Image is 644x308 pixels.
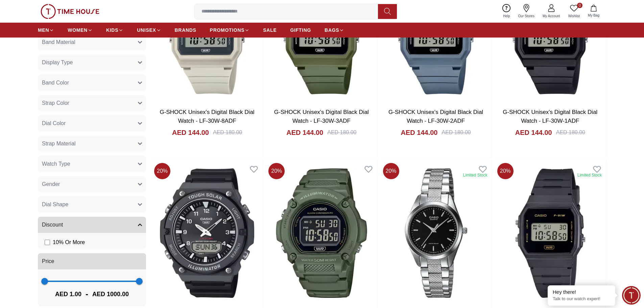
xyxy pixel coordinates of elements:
button: Watch Type [38,156,146,172]
a: Our Stores [514,3,539,20]
span: 10 % Or More [53,238,85,246]
a: G-SHOCK Unisex's Digital Black Dial Watch - LF-30W-2ADF [388,109,483,124]
img: CASIO Men's Analog-Digital Black Dial Watch - AQ-S820W-1AVDF [151,160,263,306]
input: 10% Or More [45,240,50,245]
span: 20 % [497,163,514,179]
a: WOMEN [68,24,93,36]
span: Help [500,14,513,19]
img: CASIO Women's Analog Black Dial Watch - LTP-1274D-1A [380,160,492,306]
span: 20 % [383,163,399,179]
span: Gender [42,180,60,188]
a: KIDS [106,24,123,36]
span: Watch Type [42,160,70,168]
div: Hey there! [553,289,610,295]
a: MEN [38,24,54,36]
div: AED 180.00 [442,128,471,137]
span: BAGS [325,27,339,33]
span: Dial Color [42,119,66,127]
button: Price [38,253,146,269]
button: My Bag [584,3,603,19]
span: My Account [540,14,563,19]
span: GIFTING [290,27,311,33]
div: Chat Widget [622,286,641,305]
a: GIFTING [290,24,311,36]
span: PROMOTIONS [210,27,245,33]
button: Display Type [38,54,146,71]
span: AED 1000.00 [92,289,129,299]
a: G-SHOCK Unisex's Digital Black Dial Watch - LF-30W-3ADF [274,109,369,124]
a: Help [499,3,514,20]
div: AED 180.00 [556,128,585,137]
button: Band Color [38,75,146,91]
span: 0 [577,3,582,8]
span: WOMEN [68,27,88,33]
span: MEN [38,27,49,33]
a: G-SHOCK Unisex's Digital Black Dial Watch - LF-30W-1ADF [503,109,597,124]
span: 20 % [154,163,170,179]
button: Discount [38,217,146,233]
button: Strap Material [38,136,146,152]
h4: AED 144.00 [286,128,323,137]
span: - [81,289,92,300]
img: ... [41,4,99,19]
div: AED 180.00 [213,128,242,137]
div: Limited Stock [577,172,602,178]
a: BAGS [325,24,344,36]
p: Talk to our watch expert! [553,296,610,302]
div: AED 180.00 [327,128,356,137]
button: Gender [38,176,146,192]
h4: AED 144.00 [172,128,209,137]
img: CASIO Men's Analog Blue Dial Watch - MTS-RS100D-2AVDF [495,160,606,306]
span: My Bag [585,13,602,18]
span: Wishlist [566,14,582,19]
span: Strap Color [42,99,69,107]
span: AED 1.00 [55,289,81,299]
button: Dial Color [38,115,146,132]
a: BRANDS [175,24,196,36]
a: G-SHOCK Unisex's Digital Black Dial Watch - LF-30W-8ADF [160,109,255,124]
h4: AED 144.00 [401,128,438,137]
span: UNISEX [137,27,156,33]
img: CASIO Men's Digital Black Dial Watch - W-219HC-3BVDF [266,160,377,306]
span: Display Type [42,58,73,67]
span: BRANDS [175,27,196,33]
span: Our Stores [516,14,537,19]
span: Band Color [42,79,69,87]
a: 0Wishlist [564,3,584,20]
button: Strap Color [38,95,146,111]
span: Dial Shape [42,200,68,209]
div: Limited Stock [463,172,487,178]
h4: AED 144.00 [515,128,552,137]
span: Discount [42,221,63,229]
span: KIDS [106,27,118,33]
a: PROMOTIONS [210,24,250,36]
button: Band Material [38,34,146,50]
a: SALE [263,24,277,36]
span: 20 % [268,163,285,179]
span: Band Material [42,38,75,46]
span: Strap Material [42,140,76,148]
span: Price [42,257,54,265]
button: Dial Shape [38,196,146,213]
span: SALE [263,27,277,33]
a: UNISEX [137,24,161,36]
